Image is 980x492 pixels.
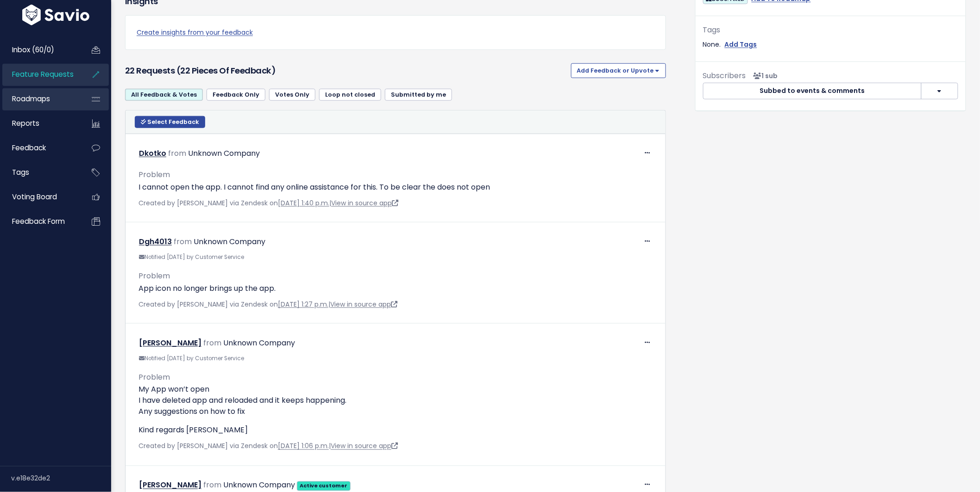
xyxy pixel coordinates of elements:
div: Unknown Company [194,235,265,249]
h3: 22 Requests (22 pieces of Feedback) [125,64,567,77]
a: All Feedback & Votes [125,89,203,101]
img: logo-white.9d6f32f41409.svg [20,5,92,25]
span: Problem [138,372,170,383]
a: [DATE] 1:06 p.m. [278,442,329,451]
div: Tags [703,24,958,37]
span: Feedback form [12,216,65,226]
button: Subbed to events & comments [703,83,922,99]
a: View in source app [330,300,397,309]
a: Loop not closed [319,89,381,101]
a: Feedback [2,137,77,159]
a: [DATE] 1:27 p.m. [278,300,328,309]
span: from [203,338,221,348]
span: Problem [138,169,170,180]
p: Notified [DATE] by Customer Service [139,252,653,262]
a: Feature Requests [2,64,77,85]
a: Feedback Only [207,89,265,101]
p: I cannot open the app. I cannot find any online assistance for this. To be clear the does not open [138,182,653,193]
a: Add Tags [725,39,757,50]
span: Created by [PERSON_NAME] via Zendesk on | [138,442,398,451]
div: v.e18e32de2 [11,467,111,491]
a: Roadmaps [2,88,77,110]
a: Submitted by me [385,89,452,101]
a: Inbox (60/0) [2,39,77,61]
span: <p><strong>Subscribers</strong><br><br> - Nuno Grazina<br> </p> [750,71,778,80]
span: Created by [PERSON_NAME] via Zendesk on | [138,300,397,309]
strong: Active customer [300,482,348,490]
a: [PERSON_NAME] [139,480,201,491]
span: from [174,236,192,247]
span: from [203,480,221,491]
a: Votes Only [269,89,315,101]
a: View in source app [331,198,398,208]
a: Create insights from your feedback [137,27,654,38]
button: Select Feedback [135,116,205,128]
a: Dgh4013 [139,236,172,247]
span: Problem [138,271,170,281]
a: Voting Board [2,186,77,208]
span: from [168,148,186,159]
span: Subscribers [703,70,746,81]
p: App icon no longer brings up the app. [138,283,653,294]
button: Add Feedback or Upvote [571,63,666,78]
a: View in source app [331,442,398,451]
a: Feedback form [2,211,77,232]
span: Feature Requests [12,69,74,79]
span: Select Feedback [147,118,199,126]
span: Tags [12,167,29,177]
div: Unknown Company [188,147,260,160]
a: [DATE] 1:40 p.m. [278,198,329,208]
a: Dkotko [139,148,166,159]
span: Created by [PERSON_NAME] via Zendesk on | [138,198,398,208]
div: Unknown Company [223,337,295,350]
p: Kind regards [PERSON_NAME] [138,425,653,436]
span: Voting Board [12,192,57,202]
a: Tags [2,162,77,183]
span: Inbox (60/0) [12,45,54,55]
p: My App won’t open I have deleted app and reloaded and it keeps happening. Any suggestions on how ... [138,384,653,418]
a: [PERSON_NAME] [139,338,201,348]
div: None. [703,39,958,50]
p: Notified [DATE] by Customer Service [139,354,653,363]
a: Reports [2,113,77,134]
span: Feedback [12,143,46,153]
span: Reports [12,118,39,128]
span: Roadmaps [12,94,50,104]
